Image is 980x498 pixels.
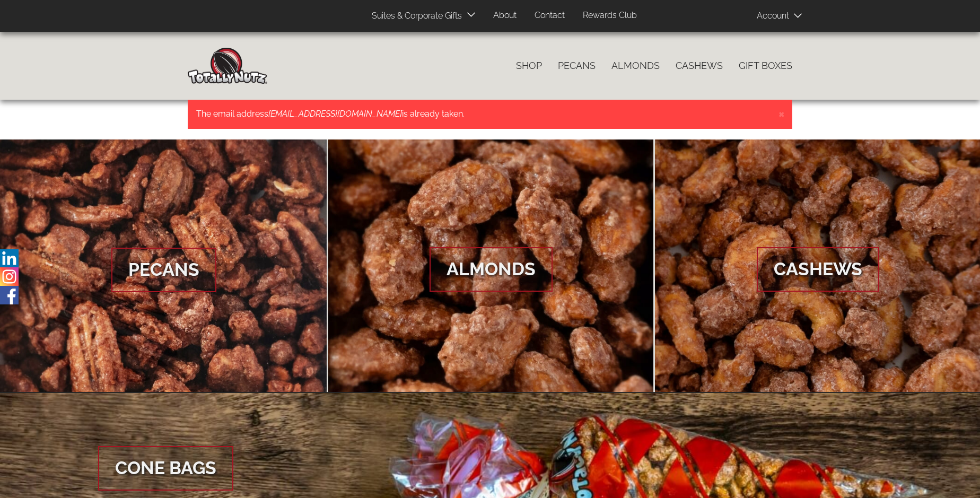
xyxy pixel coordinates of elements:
[550,55,603,77] a: Pecans
[778,106,784,121] span: ×
[731,55,800,77] a: Gift Boxes
[527,5,573,26] a: Contact
[603,55,668,77] a: Almonds
[188,48,267,84] img: Home
[778,107,784,120] button: Close
[111,248,216,292] span: Pecans
[485,5,524,26] a: About
[98,446,233,491] span: Cone Bags
[364,6,465,27] a: Suites & Corporate Gifts
[328,139,654,393] a: Almonds
[668,55,731,77] a: Cashews
[508,55,550,77] a: Shop
[430,247,553,292] span: Almonds
[268,109,402,119] em: [EMAIL_ADDRESS][DOMAIN_NAME]
[188,100,792,129] div: Error message
[575,5,645,26] a: Rewards Club
[196,108,773,120] p: The email address is already taken.
[757,247,879,292] span: Cashews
